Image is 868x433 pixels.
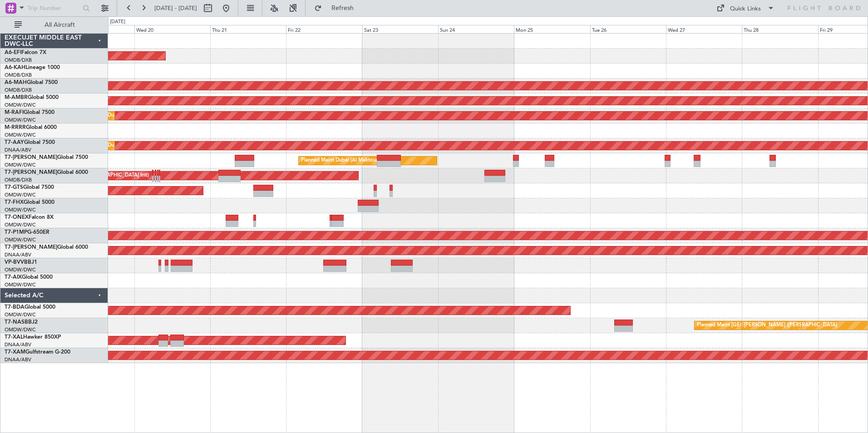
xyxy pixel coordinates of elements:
[5,236,36,243] a: OMDW/DWC
[744,319,839,332] div: [PERSON_NAME] ([PERSON_NAME] Intl)
[310,1,365,15] button: Refresh
[5,200,24,205] span: T7-FHX
[5,80,27,85] span: A6-MAH
[5,155,57,160] span: T7-[PERSON_NAME]
[5,349,25,355] span: T7-XAM
[24,22,96,28] span: All Aircraft
[5,215,54,220] a: T7-ONEXFalcon 8X
[5,349,70,355] a: T7-XAMGulfstream G-200
[154,4,197,12] span: [DATE] - [DATE]
[5,117,36,123] a: OMDW/DWC
[5,230,27,235] span: T7-P1MP
[730,5,761,14] div: Quick Links
[5,50,46,55] a: A6-EFIFalcon 7X
[5,57,32,64] a: OMDB/DXB
[5,275,22,280] span: T7-AIX
[5,260,24,265] span: VP-BVV
[5,245,88,250] a: T7-[PERSON_NAME]Global 6000
[5,245,57,250] span: T7-[PERSON_NAME]
[5,87,32,93] a: OMDB/DXB
[5,281,36,288] a: OMDW/DWC
[5,221,36,228] a: OMDW/DWC
[5,95,28,100] span: M-AMBR
[5,132,36,138] a: OMDW/DWC
[5,170,57,175] span: T7-[PERSON_NAME]
[5,72,32,79] a: OMDB/DXB
[5,356,31,363] a: DNAA/ABV
[697,319,837,332] div: Planned Maint [GEOGRAPHIC_DATA]-[GEOGRAPHIC_DATA]
[742,25,818,33] div: Thu 28
[5,335,61,340] a: T7-XALHawker 850XP
[110,18,125,26] div: [DATE]
[5,140,55,145] a: T7-AAYGlobal 7500
[5,266,36,273] a: OMDW/DWC
[5,326,36,333] a: OMDW/DWC
[5,335,23,340] span: T7-XAL
[5,341,31,348] a: DNAA/ABV
[5,200,54,205] a: T7-FHXGlobal 5000
[5,305,25,310] span: T7-BDA
[28,1,80,15] input: Trip Number
[134,25,210,33] div: Wed 20
[514,25,590,33] div: Mon 25
[5,177,32,183] a: OMDB/DXB
[5,140,24,145] span: T7-AAY
[5,147,31,153] a: DNAA/ABV
[362,25,438,33] div: Sat 23
[5,50,21,55] span: A6-EFI
[5,110,24,115] span: M-RAFI
[286,25,362,33] div: Fri 22
[5,110,54,115] a: M-RAFIGlobal 7500
[5,207,36,213] a: OMDW/DWC
[5,305,55,310] a: T7-BDAGlobal 5000
[10,18,99,32] button: All Aircraft
[590,25,666,33] div: Tue 26
[5,260,37,265] a: VP-BVVBBJ1
[5,275,53,280] a: T7-AIXGlobal 5000
[5,80,58,85] a: A6-MAHGlobal 7500
[666,25,742,33] div: Wed 27
[210,25,286,33] div: Thu 21
[5,185,54,190] a: T7-GTSGlobal 7500
[324,5,362,11] span: Refresh
[301,154,390,167] div: Planned Maint Dubai (Al Maktoum Intl)
[5,95,59,100] a: M-AMBRGlobal 5000
[5,125,26,130] span: M-RRRR
[5,155,88,160] a: T7-[PERSON_NAME]Global 7500
[5,65,25,70] span: A6-KAH
[5,185,23,190] span: T7-GTS
[5,102,36,108] a: OMDW/DWC
[5,320,25,325] span: T7-NAS
[5,65,60,70] a: A6-KAHLineage 1000
[712,1,779,15] button: Quick Links
[5,170,88,175] a: T7-[PERSON_NAME]Global 6000
[5,251,31,258] a: DNAA/ABV
[5,125,57,130] a: M-RRRRGlobal 6000
[438,25,514,33] div: Sun 24
[5,192,36,198] a: OMDW/DWC
[5,320,38,325] a: T7-NASBBJ2
[5,215,29,220] span: T7-ONEX
[5,311,36,318] a: OMDW/DWC
[5,230,49,235] a: T7-P1MPG-650ER
[5,162,36,168] a: OMDW/DWC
